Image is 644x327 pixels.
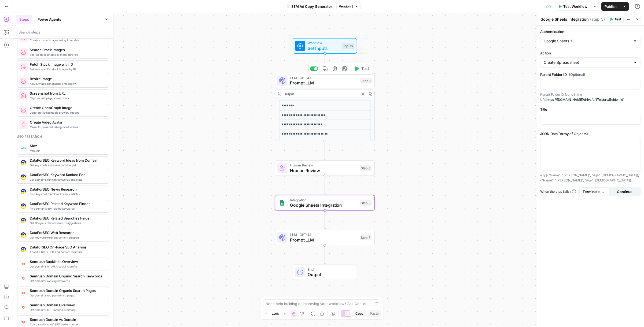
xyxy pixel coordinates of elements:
p: Parent Folder ID found in the URL ] [540,92,641,102]
span: Capture webpage screenshots [30,96,104,100]
span: Semrush Domain vs Domain [30,317,104,322]
textarea: Google Sheets Integration [540,17,589,22]
button: Test [352,65,371,73]
span: Version 3 [339,4,354,9]
div: Output [284,91,357,96]
span: Human Review [290,167,357,174]
div: IntegrationGoogle Sheets IntegrationStep 5 [275,195,375,211]
div: Step 1 [360,78,372,84]
span: Compare domains' SEO performance [30,322,104,326]
span: Fetch Stock Image with ID [30,62,104,67]
span: Search stock photos in image libraries [30,53,104,57]
img: rmejigl5z5mwnxpjlfq225817r45 [21,122,26,127]
span: Output [308,271,351,278]
input: Create Spreadsheet [544,60,631,65]
img: Group%201%201.png [279,200,286,206]
button: SEM Ad Copy Generator [283,2,335,11]
button: Paste [368,310,381,317]
span: Find keyword mentions in news articles [30,192,104,196]
span: Get Google's related search suggestions [30,221,104,225]
button: Copy [353,310,366,317]
span: Create custom images using AI models [30,38,104,42]
button: Test [607,16,624,23]
span: Analyze URL's SEO and content structure [30,250,104,254]
span: Retrieve specific stock images by ID [30,67,104,71]
div: EndOutput [275,265,375,280]
span: ( step_5 ) [590,17,605,22]
span: Get domain's SEO metrics summary [30,308,104,312]
img: vjoh3p9kohnippxyp1brdnq6ymi1 [21,189,26,194]
button: Steps [16,15,32,24]
span: Resize Image [30,76,104,81]
span: Get domain's ranking keywords and stats [30,177,104,182]
span: Prompt LLM [290,80,358,86]
span: Get domain's or URL's backlink profile [30,264,104,269]
span: Find semantically related keywords [30,206,104,211]
img: otu06fjiulrdwrqmbs7xihm55rg9 [21,291,26,295]
span: Set Inputs [308,45,340,51]
span: DataForSEO Keyword Ideas from Domain [30,158,104,163]
button: Version 3 [336,3,361,10]
img: 3iojl28do7crl10hh26nxau20pae [21,174,26,180]
span: Google Sheets Integration [290,202,357,208]
img: 4e4w6xi9sjogcjglmt5eorgxwtyu [21,305,26,310]
span: SEM Ad Copy Generator [291,4,332,9]
g: Edge from step_5 to step_7 [324,211,326,229]
span: Create Video Avatar [30,120,104,125]
span: Get domain's ranking keywords [30,279,104,283]
span: 120% [272,311,279,316]
button: Power Agents [34,15,64,24]
label: JSON Data (Array of Objects) [540,131,641,136]
img: 9u0p4zbvbrir7uayayktvs1v5eg0 [21,218,26,223]
p: e.g. [{"Name": "[PERSON_NAME]", "Age": [DEMOGRAPHIC_DATA]}, {"Name": "[PERSON_NAME]", "Age": [DEM... [540,173,641,183]
img: pyizt6wx4h99f5rkgufsmugliyey [21,107,26,113]
img: 3hnddut9cmlpnoegpdll2wmnov83 [21,232,26,238]
span: Integration [290,197,357,202]
label: Parent Folder ID [540,72,641,77]
a: https://[DOMAIN_NAME]/drive/u/1/folders/[folder_id [546,98,623,102]
img: y3iv96nwgxbwrvt76z37ug4ox9nv [21,247,26,252]
span: Publish [605,4,617,9]
span: Get domain's top performing pages [30,293,104,298]
span: DataForSEO Related Keyword Finder [30,201,104,206]
span: Screenshot from URL [30,91,104,96]
span: Adjust image dimensions and quality [30,81,104,86]
span: Human Review [290,163,357,168]
span: DataforSEO On-Page SEO Analysis [30,244,104,250]
div: Inputs [342,43,354,49]
span: DataForSEO News Research [30,187,104,192]
span: Get keywords a domain could target [30,163,104,167]
button: Continue [610,187,640,196]
div: Human ReviewHuman ReviewStep 6 [275,160,375,176]
span: Semrush Domain Organic Search Keywords [30,273,104,279]
input: Google Sheets 1 [544,38,631,44]
span: Semrush Domain Organic Search Pages [30,288,104,293]
span: Terminate Workflow [583,189,606,194]
span: DataForSEO Related Searches Finder [30,215,104,221]
span: Create OpenGraph Image [30,105,104,110]
g: Edge from step_7 to end [324,245,326,264]
span: Paste [370,311,379,316]
g: Edge from step_1 to step_6 [324,141,326,160]
div: WorkflowSet InputsInputs [275,38,375,54]
span: DataForSEO Keyword Ranked For [30,172,104,177]
button: Test Workflow [555,2,591,11]
span: DataForSEO Web Research [30,230,104,235]
span: Search Stock Images [30,47,104,53]
img: qj0lddqgokrswkyaqb1p9cmo0sp5 [21,160,26,165]
span: LLM · GPT-4.1 [290,75,358,80]
span: Copy [355,311,363,316]
div: Step 7 [360,235,372,241]
span: (Optional) [569,72,585,77]
a: When the step fails: [540,189,576,194]
span: Test Workflow [563,4,587,9]
span: Test [614,17,621,22]
div: Step 5 [360,200,372,206]
span: Moz API [30,148,104,153]
div: LLM · GPT-4.1Prompt LLMStep 7 [275,230,375,246]
label: Title [540,107,641,112]
img: p4kt2d9mz0di8532fmfgvfq6uqa0 [21,276,26,281]
span: Workflow [308,40,340,46]
span: Semrush Backlinks Overview [30,259,104,264]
